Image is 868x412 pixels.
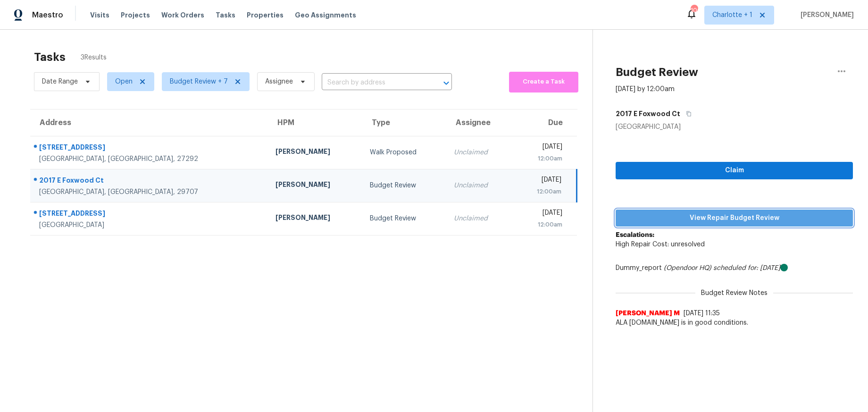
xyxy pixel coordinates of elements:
[370,148,438,157] div: Walk Proposed
[170,77,228,86] span: Budget Review + 7
[695,288,773,298] span: Budget Review Notes
[34,52,66,62] h2: Tasks
[616,263,853,273] div: Dummy_report
[295,10,356,20] span: Geo Assignments
[322,76,426,90] input: Search by address
[616,309,680,318] span: [PERSON_NAME] M
[39,187,260,197] div: [GEOGRAPHIC_DATA], [GEOGRAPHIC_DATA], 29707
[370,214,438,223] div: Budget Review
[275,147,355,159] div: [PERSON_NAME]
[520,142,562,154] div: [DATE]
[275,180,355,192] div: [PERSON_NAME]
[616,122,853,132] div: [GEOGRAPHIC_DATA]
[616,241,705,248] span: High Repair Cost: unresolved
[454,148,505,157] div: Unclaimed
[514,76,574,87] span: Create a Task
[39,154,260,164] div: [GEOGRAPHIC_DATA], [GEOGRAPHIC_DATA], 27292
[712,10,752,20] span: Charlotte + 1
[623,165,845,177] span: Claim
[121,10,150,20] span: Projects
[90,10,109,20] span: Visits
[32,10,63,20] span: Maestro
[520,154,562,163] div: 12:00am
[680,105,693,122] button: Copy Address
[797,10,854,20] span: [PERSON_NAME]
[115,77,133,86] span: Open
[275,213,355,225] div: [PERSON_NAME]
[39,143,260,154] div: [STREET_ADDRESS]
[616,109,680,118] h5: 2017 E Foxwood Ct
[446,109,513,136] th: Assignee
[39,176,260,187] div: 2017 E Foxwood Ct
[454,214,505,223] div: Unclaimed
[616,210,853,227] button: View Repair Budget Review
[616,84,675,94] div: [DATE] by 12:00am
[247,10,284,20] span: Properties
[39,220,260,230] div: [GEOGRAPHIC_DATA]
[520,208,562,220] div: [DATE]
[616,232,654,238] b: Escalations:
[440,76,453,90] button: Open
[664,265,711,271] i: (Opendoor HQ)
[216,12,235,18] span: Tasks
[512,109,576,136] th: Due
[362,109,446,136] th: Type
[42,77,78,86] span: Date Range
[454,181,505,190] div: Unclaimed
[161,10,204,20] span: Work Orders
[268,109,362,136] th: HPM
[684,310,720,317] span: [DATE] 11:35
[520,220,562,229] div: 12:00am
[509,72,578,92] button: Create a Task
[691,6,697,15] div: 106
[520,175,561,187] div: [DATE]
[370,181,438,190] div: Budget Review
[520,187,561,196] div: 12:00am
[616,162,853,179] button: Claim
[81,53,107,62] span: 3 Results
[30,109,268,136] th: Address
[39,209,260,220] div: [STREET_ADDRESS]
[616,318,853,328] span: ALA [DOMAIN_NAME] is in good conditions.
[623,212,845,224] span: View Repair Budget Review
[713,265,780,271] i: scheduled for: [DATE]
[265,77,293,86] span: Assignee
[616,67,698,77] h2: Budget Review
